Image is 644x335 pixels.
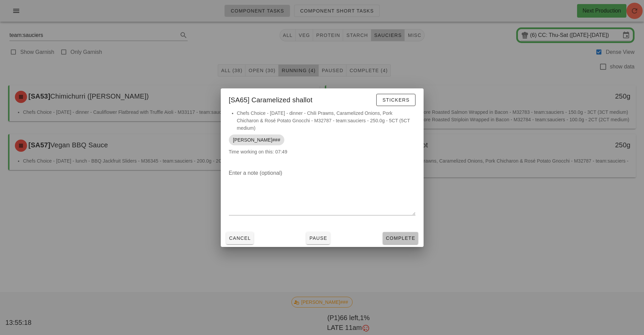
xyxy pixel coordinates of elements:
[383,232,418,244] button: Complete
[237,109,415,132] li: Chefs Choice - [DATE] - dinner - Chili Prawns, Caramelized Onions, Pork Chicharon & Rosé Potato G...
[306,232,330,244] button: Pause
[376,94,415,106] button: Stickers
[221,109,424,162] div: Time working on this: 07:49
[233,134,280,145] span: [PERSON_NAME]###
[221,88,424,109] div: [SA65] Caramelized shallot
[226,232,254,244] button: Cancel
[385,235,415,241] span: Complete
[382,97,409,103] span: Stickers
[229,235,251,241] span: Cancel
[309,235,327,241] span: Pause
